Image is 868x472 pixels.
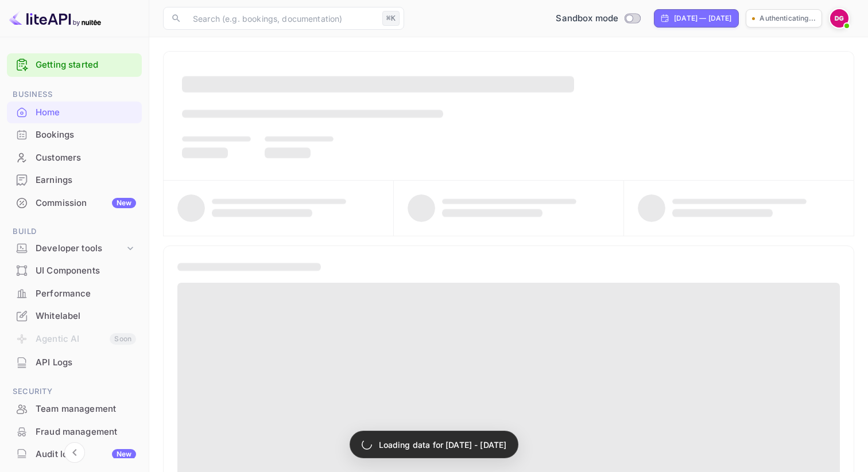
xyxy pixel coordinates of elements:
[7,283,142,304] a: Performance
[7,239,142,259] div: Developer tools
[7,53,142,77] div: Getting started
[556,12,618,25] span: Sandbox mode
[7,352,142,374] div: API Logs
[186,7,378,30] input: Search (e.g. bookings, documentation)
[7,421,142,443] div: Fraud management
[7,260,142,281] a: UI Components
[7,147,142,169] div: Customers
[7,192,142,214] div: CommissionNew
[7,102,142,124] div: Home
[36,448,136,461] div: Audit logs
[7,398,142,420] div: Team management
[7,169,142,192] div: Earnings
[7,124,142,146] div: Bookings
[7,260,142,282] div: UI Components
[64,442,85,463] button: Collapse navigation
[36,242,125,255] div: Developer tools
[36,174,136,187] div: Earnings
[112,449,136,459] div: New
[7,225,142,238] span: Build
[36,264,136,278] div: UI Components
[36,151,136,165] div: Customers
[7,88,142,101] span: Business
[36,106,136,119] div: Home
[36,310,136,323] div: Whitelabel
[36,128,136,142] div: Bookings
[36,197,136,210] div: Commission
[112,198,136,208] div: New
[7,305,142,327] div: Whitelabel
[7,192,142,213] a: CommissionNew
[674,13,731,24] div: [DATE] — [DATE]
[551,12,645,25] div: Switch to Production mode
[9,9,101,28] img: LiteAPI logo
[7,421,142,442] a: Fraud management
[7,385,142,398] span: Security
[7,352,142,373] a: API Logs
[7,124,142,145] a: Bookings
[382,11,400,26] div: ⌘K
[7,169,142,190] a: Earnings
[7,147,142,168] a: Customers
[7,283,142,305] div: Performance
[36,426,136,439] div: Fraud management
[379,439,507,451] p: Loading data for [DATE] - [DATE]
[7,443,142,465] a: Audit logsNew
[7,305,142,326] a: Whitelabel
[36,356,136,369] div: API Logs
[7,398,142,419] a: Team management
[36,58,136,72] a: Getting started
[759,13,816,24] p: Authenticating...
[7,102,142,123] a: Home
[36,403,136,416] div: Team management
[36,287,136,301] div: Performance
[830,9,848,28] img: Debankur Ghosh
[7,443,142,466] div: Audit logsNew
